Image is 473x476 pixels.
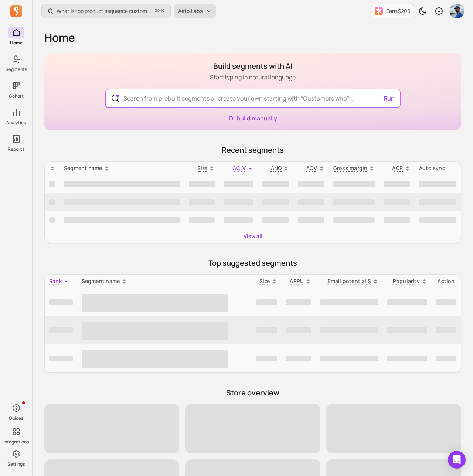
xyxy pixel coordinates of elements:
[197,164,208,171] span: Size
[64,164,180,172] div: Segment name
[419,199,456,205] span: ‌
[419,164,456,172] div: Auto sync
[49,199,55,205] span: ‌
[224,217,253,223] span: ‌
[448,451,466,469] div: Open Intercom Messenger
[174,4,216,18] button: Aeto Labs
[298,181,324,187] span: ‌
[49,278,62,285] span: Rank
[233,164,246,171] span: ACLV
[320,356,378,361] span: ‌
[415,4,430,18] button: Toggle dark mode
[49,181,55,187] span: ‌
[229,114,277,122] a: Or build manually
[189,199,215,205] span: ‌
[436,327,456,333] span: ‌
[49,356,73,361] span: ‌
[256,356,277,361] span: ‌
[3,439,29,445] p: Integrations
[419,217,456,223] span: ‌
[224,199,253,205] span: ‌
[49,299,73,305] span: ‌
[9,415,23,421] p: Guides
[256,299,277,305] span: ‌
[118,89,388,107] input: Search from prebuilt segments or create your own starting with “Customers who” ...
[436,278,456,285] div: Action
[286,299,311,305] span: ‌
[6,120,26,126] p: Analytics
[381,91,398,106] button: Run
[7,461,25,467] p: Settings
[10,40,23,46] p: Home
[387,327,427,333] span: ‌
[306,164,317,172] p: AOV
[333,199,375,205] span: ‌
[320,299,378,305] span: ‌
[44,258,461,268] p: Top suggested segments
[9,93,24,99] p: Cohort
[256,327,277,333] span: ‌
[189,217,215,223] span: ‌
[82,322,228,340] span: ‌
[387,356,427,361] span: ‌
[436,299,456,305] span: ‌
[327,278,371,285] p: Email potential $
[286,356,311,361] span: ‌
[155,7,164,15] span: +
[210,61,296,71] h1: Build segments with AI
[44,404,179,453] span: ‌
[178,7,203,15] span: Aeto Labs
[333,164,368,172] p: Gross margin
[326,404,461,453] span: ‌
[82,350,228,368] span: ‌
[393,278,420,285] p: Popularity
[436,356,456,361] span: ‌
[298,217,324,223] span: ‌
[290,278,304,285] p: ARPU
[286,327,311,333] span: ‌
[333,181,375,187] span: ‌
[185,404,320,453] span: ‌
[8,401,24,423] button: Guides
[82,294,228,312] span: ‌
[64,199,180,205] span: ‌
[155,7,159,16] kbd: ⌘
[224,181,253,187] span: ‌
[49,217,55,223] span: ‌
[57,7,152,15] p: What is top product sequence customer purchase the most in last 90 days?
[44,145,461,155] p: Recent segments
[189,181,215,187] span: ‌
[82,278,248,285] div: Segment name
[8,146,24,152] p: Reports
[386,7,411,15] p: Earn $200
[449,4,464,18] img: avatar
[384,181,410,187] span: ‌
[371,4,414,18] button: Earn $200
[262,181,289,187] span: ‌
[384,217,410,223] span: ‌
[419,181,456,187] span: ‌
[244,232,262,240] a: View all
[298,199,324,205] span: ‌
[49,327,73,333] span: ‌
[333,217,375,223] span: ‌
[262,217,289,223] span: ‌
[210,73,296,82] p: Start typing in natural language
[41,4,171,18] button: What is top product sequence customer purchase the most in last 90 days?⌘+K
[6,67,27,72] p: Segments
[64,181,180,187] span: ‌
[271,164,282,171] span: ANO
[262,199,289,205] span: ‌
[384,199,410,205] span: ‌
[259,278,270,285] span: Size
[64,217,180,223] span: ‌
[44,31,461,44] h1: Home
[320,327,378,333] span: ‌
[392,164,403,172] p: ACR
[44,388,461,398] p: Store overview
[161,8,164,14] kbd: K
[387,299,427,305] span: ‌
